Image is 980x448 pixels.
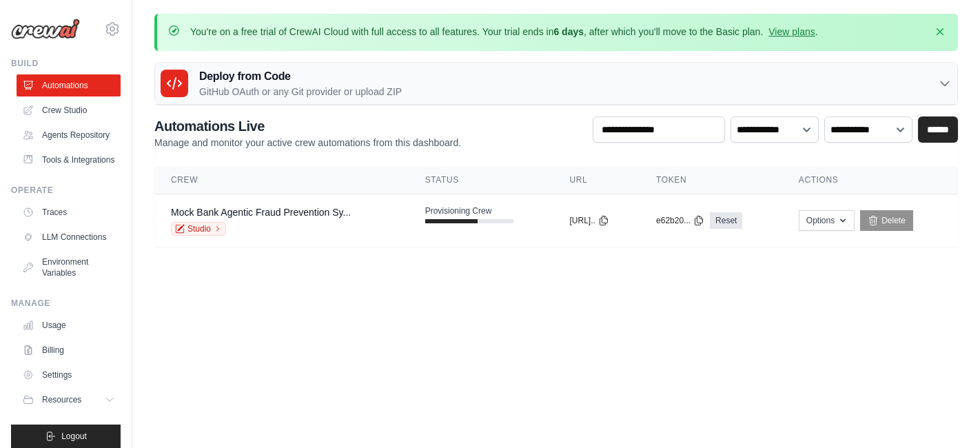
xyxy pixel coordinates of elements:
[199,68,402,85] h3: Deploy from Code
[799,210,855,231] button: Options
[553,26,584,37] strong: 6 days
[154,166,409,194] th: Crew
[154,136,461,150] p: Manage and monitor your active crew automations from this dashboard.
[199,85,402,99] p: GitHub OAuth or any Git provider or upload ZIP
[61,431,87,442] span: Logout
[17,99,121,121] a: Crew Studio
[171,222,226,236] a: Studio
[17,314,121,336] a: Usage
[17,226,121,248] a: LLM Connections
[425,205,492,216] span: Provisioning Crew
[171,207,351,218] a: Mock Bank Agentic Fraud Prevention Sy...
[17,339,121,361] a: Billing
[17,389,121,411] button: Resources
[17,201,121,223] a: Traces
[11,425,121,448] button: Logout
[42,394,81,405] span: Resources
[11,185,121,196] div: Operate
[17,364,121,386] a: Settings
[11,298,121,309] div: Manage
[11,58,121,69] div: Build
[782,166,958,194] th: Actions
[656,215,704,226] button: e62b20...
[17,149,121,171] a: Tools & Integrations
[553,166,640,194] th: URL
[11,19,80,39] img: Logo
[17,124,121,146] a: Agents Repository
[17,74,121,96] a: Automations
[640,166,782,194] th: Token
[17,251,121,284] a: Environment Variables
[710,212,742,229] a: Reset
[154,116,461,136] h2: Automations Live
[768,26,815,37] a: View plans
[860,210,913,231] a: Delete
[190,25,818,39] p: You're on a free trial of CrewAI Cloud with full access to all features. Your trial ends in , aft...
[409,166,553,194] th: Status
